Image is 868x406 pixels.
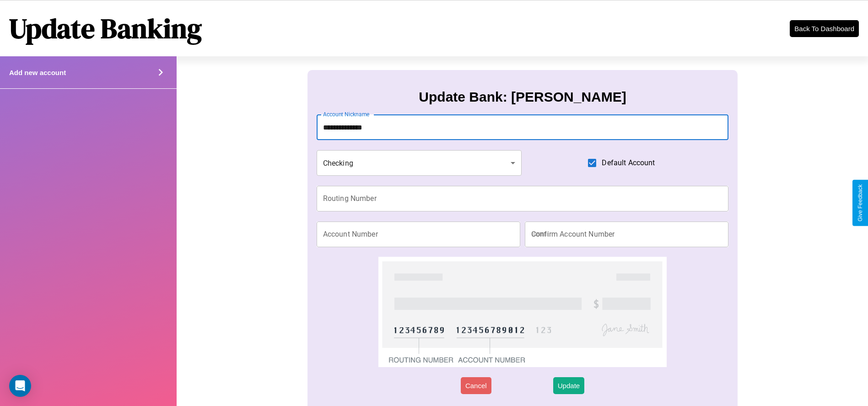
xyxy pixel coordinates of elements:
[9,10,202,47] h1: Update Banking
[323,110,370,118] label: Account Nickname
[9,375,31,397] div: Open Intercom Messenger
[317,150,522,176] div: Checking
[857,184,863,222] div: Give Feedback
[378,257,667,367] img: check
[602,157,655,168] span: Default Account
[461,377,491,394] button: Cancel
[790,20,859,37] button: Back To Dashboard
[419,89,626,105] h3: Update Bank: [PERSON_NAME]
[9,69,66,76] h4: Add new account
[553,377,584,394] button: Update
